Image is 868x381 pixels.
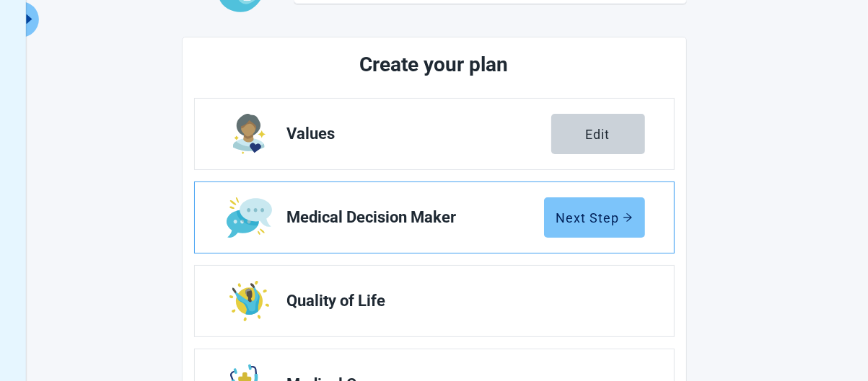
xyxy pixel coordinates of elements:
[22,12,36,26] span: caret-right
[248,49,621,81] h2: Create your plan
[21,1,39,37] button: Expand menu
[586,127,610,141] div: Edit
[287,209,544,226] span: Medical Decision Maker
[287,125,551,143] span: Values
[544,197,645,238] button: Next Steparrow-right
[287,292,634,310] span: Quality of Life
[623,212,633,223] span: arrow-right
[195,182,674,253] a: Edit Medical Decision Maker section
[195,266,674,336] a: Edit Quality of Life section
[556,210,633,225] div: Next Step
[195,99,674,169] a: Edit Values section
[551,114,645,154] button: Edit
